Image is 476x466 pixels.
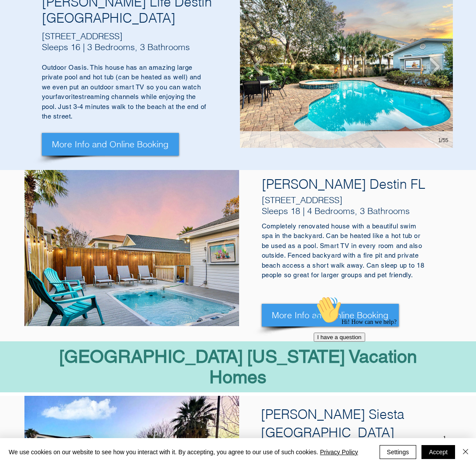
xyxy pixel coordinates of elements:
[3,3,31,31] img: :wave:
[24,170,239,326] div: Slide show gallery
[272,309,388,321] span: More Info and Online Booking
[42,41,197,52] h5: Sleeps 16 | 3 Bedrooms, 3 Bathrooms
[421,445,455,459] button: Accept
[460,445,471,459] button: Close
[439,431,467,457] iframe: chat widget
[52,138,168,150] span: More Info and Online Booking
[42,31,197,41] h5: [STREET_ADDRESS]
[262,222,425,279] span: Completely renovated house with a beautiful swim spa in the backyard. Can be heated like a hot tu...
[262,205,420,216] h5: Sleeps 18 | 4 Bedrooms, 3 Bathrooms
[42,64,201,101] span: Outdoor Oasis. This house has an amazing large private pool and hot tub (can be heated as well) a...
[3,3,161,49] div: 👋Hi! How can we help?I have a question
[436,137,448,143] div: 1/55
[380,445,417,459] button: Settings
[24,170,239,326] img: Zule Breeze Destin Vacation Home
[42,93,206,120] span: streaming channels while enjoying the pool. Just 3-4 minutes walk to the beach at the end of the ...
[460,446,471,457] img: Close
[310,293,467,427] iframe: chat widget
[262,175,428,194] h4: [PERSON_NAME] Destin FL
[9,448,358,456] span: We use cookies on our website to see how you interact with it. By accepting, you agree to our use...
[262,194,420,205] h5: [STREET_ADDRESS]
[55,93,79,100] span: favorite
[261,406,404,441] span: [PERSON_NAME] Siesta [GEOGRAPHIC_DATA]
[3,26,86,33] span: Hi! How can we help?
[262,304,399,327] a: More Info and Online Booking
[59,346,417,387] span: [GEOGRAPHIC_DATA] [US_STATE] Vacation Homes
[320,449,358,456] a: Privacy Policy
[42,133,179,156] a: More Info and Online Booking
[3,40,55,49] button: I have a question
